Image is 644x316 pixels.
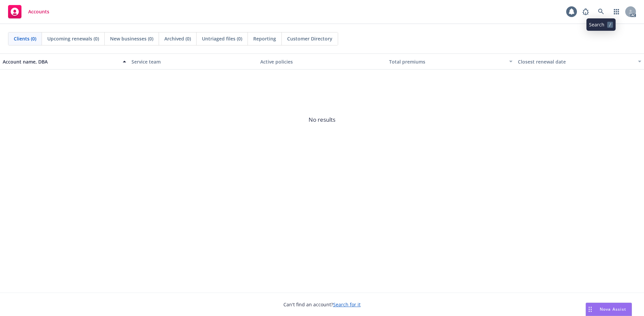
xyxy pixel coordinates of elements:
[47,35,99,42] span: Upcoming renewals (0)
[586,303,594,316] div: Drag to move
[287,35,332,42] span: Customer Directory
[283,301,361,308] span: Can't find an account?
[586,303,632,316] button: Nova Assist
[260,58,384,65] div: Active policies
[202,35,242,42] span: Untriaged files (0)
[28,9,49,14] span: Accounts
[386,54,515,70] button: Total premiums
[3,58,119,65] div: Account name, DBA
[110,35,153,42] span: New businesses (0)
[164,35,191,42] span: Archived (0)
[333,301,361,308] a: Search for it
[600,306,626,312] span: Nova Assist
[515,54,644,70] button: Closest renewal date
[14,35,36,42] span: Clients (0)
[5,2,52,21] a: Accounts
[610,5,623,18] a: Switch app
[579,5,592,18] a: Report a Bug
[389,58,505,65] div: Total premiums
[594,5,608,18] a: Search
[253,35,276,42] span: Reporting
[131,58,255,65] div: Service team
[129,54,258,70] button: Service team
[518,58,634,65] div: Closest renewal date
[258,54,386,70] button: Active policies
